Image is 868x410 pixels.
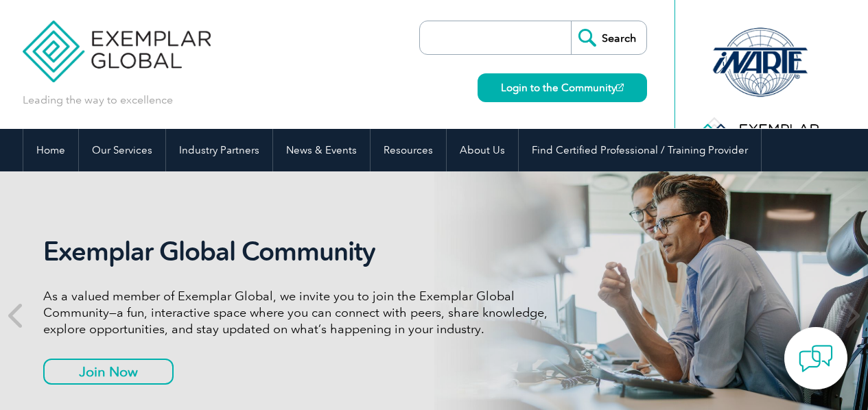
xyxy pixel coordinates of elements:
[447,129,518,171] a: About Us
[571,21,646,54] input: Search
[166,129,272,171] a: Industry Partners
[519,129,761,171] a: Find Certified Professional / Training Provider
[43,236,558,267] h2: Exemplar Global Community
[371,129,446,171] a: Resources
[43,359,174,385] a: Join Now
[799,341,833,376] img: contact-chat.png
[23,93,173,108] p: Leading the way to excellence
[273,129,370,171] a: News & Events
[23,129,78,171] a: Home
[616,84,624,91] img: open_square.png
[43,288,558,337] p: As a valued member of Exemplar Global, we invite you to join the Exemplar Global Community—a fun,...
[478,73,647,102] a: Login to the Community
[79,129,165,171] a: Our Services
